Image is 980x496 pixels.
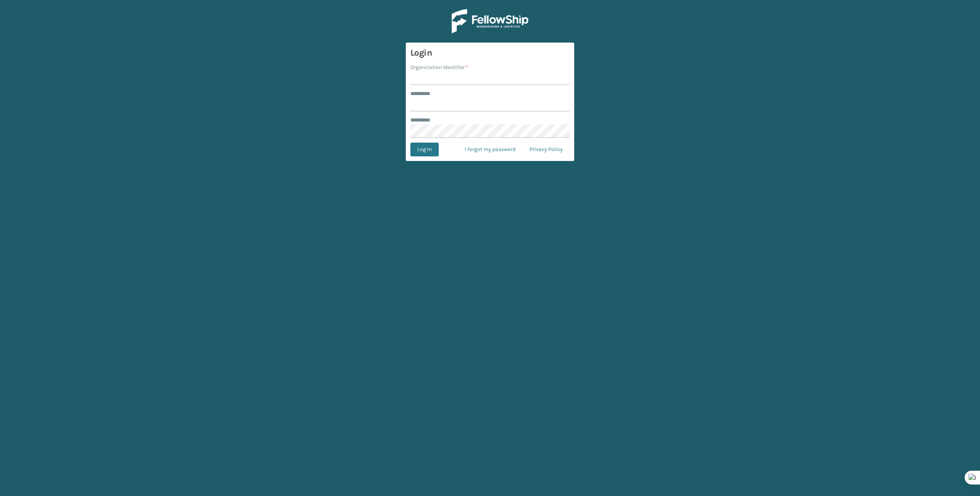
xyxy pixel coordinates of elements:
[452,9,528,33] img: Logo
[410,63,468,71] label: Organization Identifier
[410,143,439,156] button: Log In
[523,143,570,156] a: Privacy Policy
[410,47,570,59] h3: Login
[458,143,523,156] a: I forgot my password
